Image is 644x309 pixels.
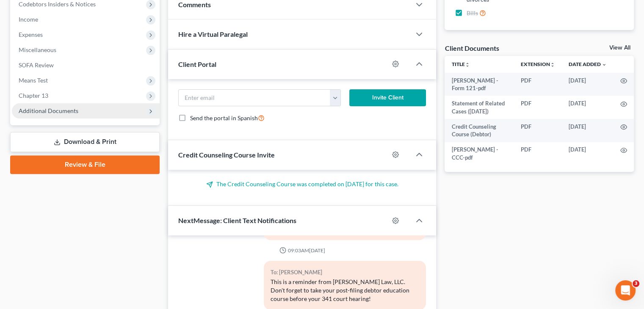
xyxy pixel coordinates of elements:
[19,61,54,69] span: SOFA Review
[445,142,514,166] td: [PERSON_NAME] - CCC-pdf
[562,96,614,119] td: [DATE]
[19,46,56,53] span: Miscellaneous
[271,278,419,303] div: This is a reminder from [PERSON_NAME] Law, LLC. Don't forget to take your post-filing debtor educ...
[464,62,470,67] i: unfold_more
[349,89,426,106] button: Invite Client
[178,247,426,254] div: 09:03AM[DATE]
[521,61,555,67] a: Extensionunfold_more
[445,73,514,96] td: [PERSON_NAME] - Form 121-pdf
[514,96,562,119] td: PDF
[451,61,470,67] a: Titleunfold_more
[514,142,562,166] td: PDF
[550,62,555,67] i: unfold_more
[19,0,96,8] span: Codebtors Insiders & Notices
[562,119,614,142] td: [DATE]
[19,31,43,38] span: Expenses
[19,107,78,114] span: Additional Documents
[190,114,258,121] span: Send the portal in Spanish
[562,73,614,96] td: [DATE]
[10,155,160,174] a: Review & File
[445,119,514,142] td: Credit Counseling Course (Debtor)
[445,96,514,119] td: Statement of Related Cases ([DATE])
[467,9,478,17] span: Bills
[12,58,160,73] a: SOFA Review
[633,280,639,287] span: 3
[19,16,38,23] span: Income
[19,77,48,84] span: Means Test
[178,151,275,159] span: Credit Counseling Course Invite
[445,44,499,52] div: Client Documents
[615,280,636,301] iframe: Intercom live chat
[514,119,562,142] td: PDF
[178,0,211,8] span: Comments
[19,92,48,99] span: Chapter 13
[609,45,630,51] a: View All
[179,90,330,106] input: Enter email
[178,60,216,68] span: Client Portal
[514,73,562,96] td: PDF
[178,216,296,224] span: NextMessage: Client Text Notifications
[10,132,160,152] a: Download & Print
[562,142,614,166] td: [DATE]
[602,62,607,67] i: expand_more
[271,268,419,277] div: To: [PERSON_NAME]
[178,30,248,38] span: Hire a Virtual Paralegal
[569,61,607,67] a: Date Added expand_more
[178,180,426,188] p: The Credit Counseling Course was completed on [DATE] for this case.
